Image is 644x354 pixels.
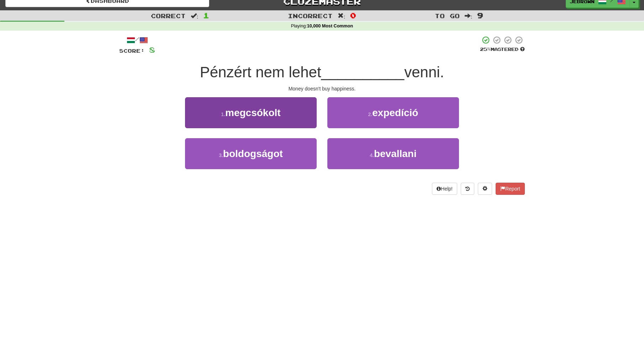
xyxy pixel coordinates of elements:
[327,97,459,128] button: 2.expedíció
[151,12,186,19] span: Correct
[223,148,283,159] span: boldogságot
[221,111,225,117] small: 1 .
[307,24,353,28] strong: 10,000 Most Common
[435,12,460,19] span: To go
[203,11,209,20] span: 1
[461,183,474,195] button: Round history (alt+y)
[404,64,444,80] span: venni.
[288,12,333,19] span: Incorrect
[219,152,223,158] small: 3 .
[338,13,345,19] span: :
[368,111,373,117] small: 2 .
[432,183,457,195] button: Help!
[477,11,483,20] span: 9
[225,107,281,118] span: megcsókolt
[372,107,418,118] span: expedíció
[350,11,356,20] span: 0
[191,13,199,19] span: :
[370,152,374,158] small: 4 .
[480,46,491,52] span: 25 %
[119,36,155,45] div: /
[200,64,321,80] span: Pénzért nem lehet
[149,45,155,54] span: 8
[374,148,417,159] span: bevallani
[496,183,525,195] button: Report
[185,138,317,169] button: 3.boldogságot
[465,13,473,19] span: :
[321,64,405,80] span: __________
[119,48,145,54] span: Score:
[185,97,317,128] button: 1.megcsókolt
[119,85,525,92] div: Money doesn't buy happiness.
[327,138,459,169] button: 4.bevallani
[480,46,525,53] div: Mastered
